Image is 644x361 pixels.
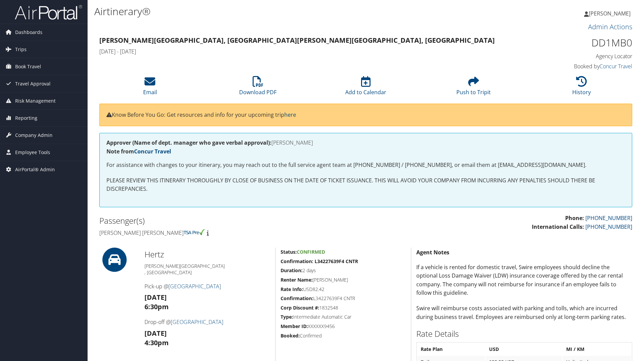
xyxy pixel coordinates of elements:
p: If a vehicle is rented for domestic travel, Swire employees should decline the optional Loss Dama... [416,263,632,297]
h4: [DATE] - [DATE] [99,48,496,55]
h5: L34227639F4 CNTR [281,295,406,302]
h5: Intermediate Automatic Car [281,314,406,320]
h1: DD1MB0 [507,36,632,50]
h4: Drop-off @ [144,318,270,326]
a: Concur Travel [134,148,171,155]
h5: USD82.42 [281,286,406,293]
strong: Confirmation: L34227639F4 CNTR [281,258,358,264]
a: Concur Travel [600,63,632,70]
p: Know Before You Go: Get resources and info for your upcoming trip [106,111,625,119]
h4: [PERSON_NAME] [106,140,625,145]
strong: Duration: [281,267,302,274]
h5: [PERSON_NAME] [281,277,406,283]
h5: XXXXXX9456 [281,323,406,330]
img: airportal-logo.png [15,4,82,20]
strong: Confirmation: [281,295,313,301]
strong: Corp Discount #: [281,304,319,311]
h4: Agency Locator [507,52,632,60]
h4: [PERSON_NAME] [PERSON_NAME] [99,229,361,237]
p: For assistance with changes to your itinerary, you may reach out to the full service agent team a... [106,161,625,170]
strong: Renter Name: [281,277,313,283]
th: USD [486,343,562,355]
a: [GEOGRAPHIC_DATA] [168,283,221,290]
p: PLEASE REVIEW THIS ITINERARY THOROUGHLY BY CLOSE OF BUSINESS ON THE DATE OF TICKET ISSUANCE. THIS... [106,176,625,193]
a: Push to Tripit [456,80,491,96]
a: [PHONE_NUMBER] [585,214,632,222]
strong: [PERSON_NAME][GEOGRAPHIC_DATA], [GEOGRAPHIC_DATA] [PERSON_NAME][GEOGRAPHIC_DATA], [GEOGRAPHIC_DATA] [99,36,495,45]
span: AirPortal® Admin [15,161,55,178]
span: Book Travel [15,58,41,75]
a: Admin Actions [588,22,632,31]
span: Dashboards [15,24,42,41]
th: Rate Plan [417,343,485,355]
img: tsa-precheck.png [184,229,205,235]
a: [GEOGRAPHIC_DATA] [171,318,223,326]
h2: Rate Details [416,328,632,339]
h1: Airtinerary® [94,4,456,19]
h2: Passenger(s) [99,215,361,226]
strong: Booked: [281,332,300,339]
strong: Member ID: [281,323,308,329]
strong: [DATE] [144,329,167,338]
span: Travel Approval [15,75,51,92]
span: Company Admin [15,127,53,144]
h2: Hertz [144,249,270,260]
a: History [572,80,591,96]
strong: Note from [106,148,171,155]
span: Confirmed [297,249,325,255]
a: Download PDF [239,80,277,96]
span: [PERSON_NAME] [589,10,631,17]
a: Email [143,80,157,96]
span: Trips [15,41,27,58]
span: Reporting [15,110,37,127]
span: Risk Management [15,93,56,109]
span: Employee Tools [15,144,50,161]
strong: Approver (Name of dept. manager who gave verbal approval): [106,139,271,146]
p: Swire will reimburse costs associated with parking and tolls, which are incurred during business ... [416,304,632,321]
a: [PERSON_NAME] [584,3,637,24]
strong: Status: [281,249,297,255]
strong: Phone: [565,214,584,222]
h5: 1832548 [281,304,406,311]
strong: Rate Info: [281,286,303,292]
strong: International Calls: [532,223,584,230]
strong: [DATE] [144,293,167,302]
a: [PHONE_NUMBER] [585,223,632,230]
strong: Agent Notes [416,249,449,256]
th: MI / KM [563,343,631,355]
h5: [PERSON_NAME][GEOGRAPHIC_DATA] , [GEOGRAPHIC_DATA] [144,263,270,276]
a: Add to Calendar [345,80,386,96]
h4: Booked by [507,63,632,70]
strong: 6:30pm [144,302,169,311]
h4: Pick-up @ [144,283,270,290]
h5: 2 days [281,267,406,274]
strong: Type: [281,314,293,320]
a: here [284,111,296,118]
h5: Confirmed [281,332,406,339]
strong: 4:30pm [144,338,169,347]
